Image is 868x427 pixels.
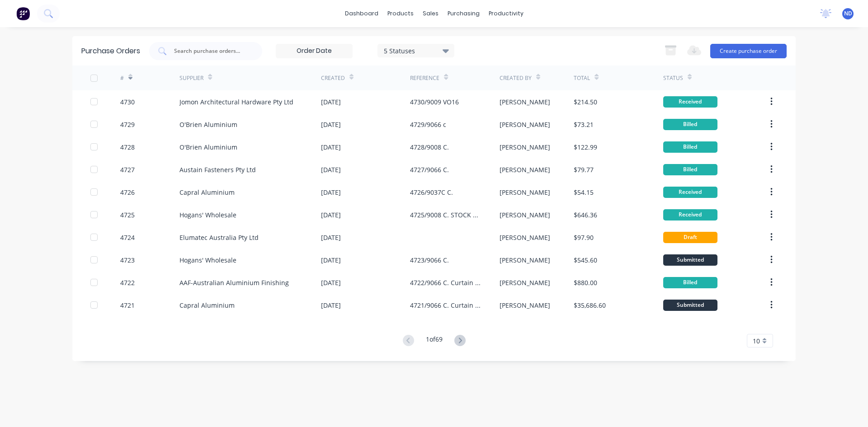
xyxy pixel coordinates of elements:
div: 4727 [120,165,135,174]
div: $880.00 [574,278,597,287]
div: [DATE] [321,210,341,220]
div: productivity [484,7,528,20]
div: [PERSON_NAME] [500,142,550,152]
div: [DATE] [321,165,341,174]
div: 4728/9008 C. [410,142,449,152]
div: Status [663,74,683,82]
div: purchasing [443,7,484,20]
div: [DATE] [321,300,341,310]
div: 4730/9009 VO16 [410,97,459,107]
div: 5 Statuses [384,46,448,55]
div: Submitted [663,254,717,266]
div: [DATE] [321,120,341,129]
div: 4721 [120,300,135,310]
div: 4727/9066 C. [410,165,449,174]
div: $545.60 [574,255,597,265]
div: Purchase Orders [81,46,140,56]
div: [PERSON_NAME] [500,165,550,174]
div: 4729 [120,120,135,129]
div: 1 of 69 [426,334,443,347]
div: Elumatec Australia Pty Ltd [179,233,259,242]
div: Received [663,187,717,198]
div: $122.99 [574,142,597,152]
div: [DATE] [321,255,341,265]
div: $79.77 [574,165,594,174]
div: Billed [663,119,717,130]
div: Received [663,209,717,221]
div: [PERSON_NAME] [500,278,550,287]
div: Hogans' Wholesale [179,210,236,220]
div: O'Brien Aluminium [179,142,237,152]
div: 4722/9066 C. Curtain Wall Brackets and washers [410,278,481,287]
div: 4726 [120,188,135,197]
div: Jomon Architectural Hardware Pty Ltd [179,97,293,107]
div: $646.36 [574,210,597,220]
div: sales [418,7,443,20]
div: $35,686.60 [574,300,606,310]
div: Capral Aluminium [179,300,235,310]
div: 4726/9037C C. [410,188,453,197]
span: 10 [753,336,760,346]
div: O'Brien Aluminium [179,120,237,129]
div: 4724 [120,233,135,242]
input: Search purchase orders... [173,47,248,56]
div: [PERSON_NAME] [500,300,550,310]
div: [PERSON_NAME] [500,210,550,220]
div: Created [321,74,345,82]
div: 4721/9066 C. Curtain Wall [410,300,481,310]
div: 4723/9066 C. [410,255,449,265]
span: ND [844,9,852,18]
div: [PERSON_NAME] [500,97,550,107]
div: 4722 [120,278,135,287]
div: $214.50 [574,97,597,107]
div: Supplier [179,74,203,82]
div: Created By [500,74,532,82]
div: [DATE] [321,142,341,152]
div: AAF-Australian Aluminium Finishing [179,278,289,287]
div: [DATE] [321,233,341,242]
div: Submitted [663,300,717,311]
div: [DATE] [321,188,341,197]
div: Billed [663,164,717,175]
div: Draft [663,232,717,243]
div: # [120,74,124,82]
div: 4728 [120,142,135,152]
div: [PERSON_NAME] [500,233,550,242]
div: 4730 [120,97,135,107]
div: [PERSON_NAME] [500,255,550,265]
div: 4725 [120,210,135,220]
div: $73.21 [574,120,594,129]
a: dashboard [340,7,383,20]
div: 4723 [120,255,135,265]
div: Billed [663,141,717,153]
div: Capral Aluminium [179,188,235,197]
div: [DATE] [321,278,341,287]
div: $97.90 [574,233,594,242]
img: Factory [16,7,30,20]
div: $54.15 [574,188,594,197]
div: Reference [410,74,439,82]
div: products [383,7,418,20]
div: Total [574,74,590,82]
div: Hogans' Wholesale [179,255,236,265]
button: Create purchase order [710,44,787,58]
div: 4725/9008 C. STOCK FOR TRANSPORT [410,210,481,220]
div: 4729/9066 c [410,120,446,129]
div: Billed [663,277,717,288]
div: [PERSON_NAME] [500,120,550,129]
div: [PERSON_NAME] [500,188,550,197]
div: Austain Fasteners Pty Ltd [179,165,256,174]
input: Order Date [276,44,352,58]
div: [DATE] [321,97,341,107]
div: Received [663,96,717,108]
